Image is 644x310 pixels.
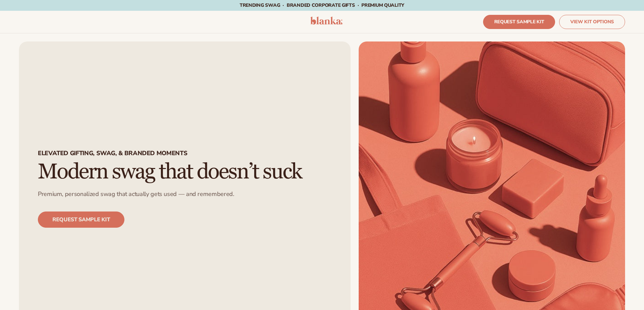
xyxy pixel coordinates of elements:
a: VIEW KIT OPTIONS [559,15,625,29]
a: logo [310,17,342,27]
p: Elevated Gifting, swag, & branded moments [38,149,187,161]
h2: Modern swag that doesn’t suck [38,161,302,183]
a: REQUEST SAMPLE KIT [38,212,124,228]
p: Premium, personalized swag that actually gets used — and remembered. [38,190,234,198]
a: REQUEST SAMPLE KIT [483,15,555,29]
img: logo [310,17,342,25]
span: TRENDING SWAG · BRANDED CORPORATE GIFTS · PREMIUM QUALITY [240,2,404,8]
